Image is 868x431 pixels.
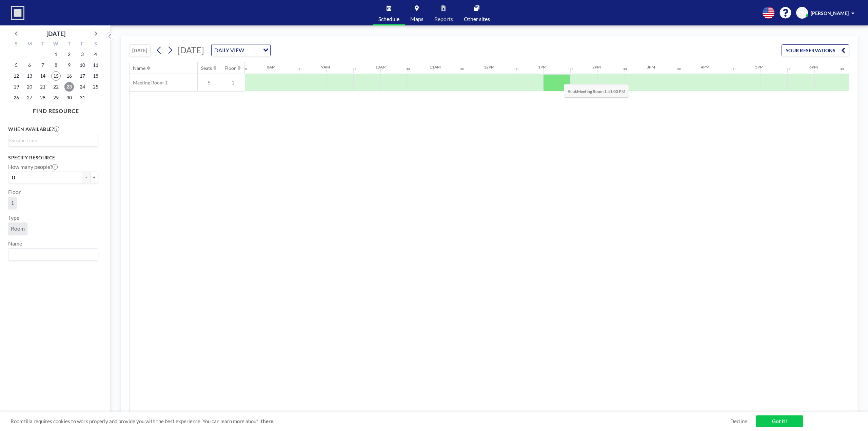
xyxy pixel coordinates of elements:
[484,64,495,70] div: 12PM
[430,64,441,70] div: 11AM
[8,249,98,260] div: Search for option
[25,71,34,81] span: Monday, October 13, 2025
[9,250,94,259] input: Search for option
[198,80,221,86] span: 5
[51,50,61,59] span: Wednesday, October 1, 2025
[514,67,518,71] div: 30
[64,82,74,92] span: Thursday, October 23, 2025
[464,16,490,22] span: Other sites
[51,93,61,102] span: Wednesday, October 29, 2025
[129,44,151,56] button: [DATE]
[82,172,90,183] button: -
[731,67,735,71] div: 30
[12,93,21,102] span: Sunday, October 26, 2025
[177,45,204,55] span: [DATE]
[25,60,34,70] span: Monday, October 6, 2025
[701,64,709,70] div: 4PM
[64,60,74,70] span: Thursday, October 9, 2025
[538,64,547,70] div: 1PM
[51,71,61,81] span: Wednesday, October 15, 2025
[64,50,74,59] span: Thursday, October 2, 2025
[38,71,47,81] span: Tuesday, October 14, 2025
[811,10,849,16] span: [PERSON_NAME]
[756,415,803,427] a: Got it!
[133,65,145,71] div: Name
[460,67,464,71] div: 30
[38,60,47,70] span: Tuesday, October 7, 2025
[78,50,87,59] span: Friday, October 3, 2025
[25,93,34,102] span: Monday, October 27, 2025
[78,60,87,70] span: Friday, October 10, 2025
[90,172,98,183] button: +
[64,93,74,102] span: Thursday, October 30, 2025
[840,67,844,71] div: 30
[9,137,94,144] input: Search for option
[38,82,47,92] span: Tuesday, October 21, 2025
[8,135,98,145] div: Search for option
[730,418,747,425] a: Decline
[378,16,399,22] span: Schedule
[78,71,87,81] span: Friday, October 17, 2025
[91,82,100,92] span: Saturday, October 25, 2025
[212,44,270,56] div: Search for option
[352,67,356,71] div: 30
[10,40,23,49] div: S
[410,16,423,22] span: Maps
[592,64,601,70] div: 2PM
[246,46,259,55] input: Search for option
[577,89,607,94] b: Meeting Room 1
[89,40,102,49] div: S
[610,89,625,94] b: 1:00 PM
[782,44,849,56] button: YOUR RESERVATIONS
[8,240,22,247] label: Name
[809,64,818,70] div: 6PM
[78,93,87,102] span: Friday, October 31, 2025
[12,71,21,81] span: Sunday, October 12, 2025
[297,67,301,71] div: 30
[8,155,98,161] h3: Specify resource
[221,80,245,86] span: 1
[243,67,247,71] div: 30
[91,60,100,70] span: Saturday, October 11, 2025
[62,40,76,49] div: T
[51,82,61,92] span: Wednesday, October 22, 2025
[12,60,21,70] span: Sunday, October 5, 2025
[25,82,34,92] span: Monday, October 20, 2025
[11,199,14,206] span: 1
[434,16,453,22] span: Reports
[8,189,21,195] label: Floor
[11,6,24,20] img: organization-logo
[23,40,36,49] div: M
[564,84,629,98] span: Book at
[8,105,104,114] h4: FIND RESOURCE
[267,64,276,70] div: 8AM
[224,65,236,71] div: Floor
[38,93,47,102] span: Tuesday, October 28, 2025
[569,67,573,71] div: 30
[64,71,74,81] span: Thursday, October 16, 2025
[8,214,19,221] label: Type
[798,10,806,16] span: OM
[8,163,58,170] label: How many people?
[36,40,50,49] div: T
[46,29,65,38] div: [DATE]
[12,82,21,92] span: Sunday, October 19, 2025
[647,64,655,70] div: 3PM
[78,82,87,92] span: Friday, October 24, 2025
[76,40,89,49] div: F
[130,80,167,86] span: Meeting Room 1
[51,60,61,70] span: Wednesday, October 8, 2025
[50,40,63,49] div: W
[11,225,25,232] span: Room
[375,64,387,70] div: 10AM
[406,67,410,71] div: 30
[11,418,730,425] span: Roomzilla requires cookies to work properly and provide you with the best experience. You can lea...
[677,67,681,71] div: 30
[623,67,627,71] div: 30
[263,418,274,424] a: here.
[213,46,245,55] span: DAILY VIEW
[786,67,790,71] div: 30
[755,64,764,70] div: 5PM
[91,71,100,81] span: Saturday, October 18, 2025
[91,50,100,59] span: Saturday, October 4, 2025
